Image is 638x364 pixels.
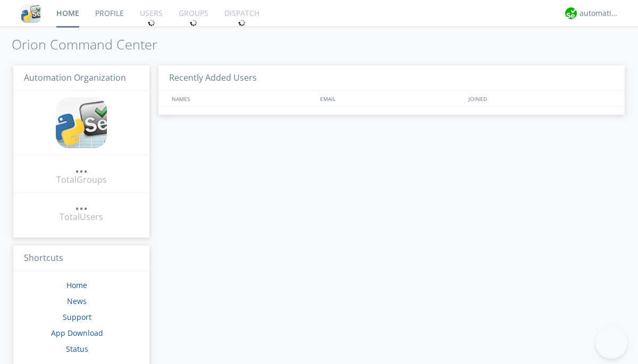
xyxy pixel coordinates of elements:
div: ... [75,199,88,209]
iframe: Toggle Customer Support [595,327,627,359]
a: Status [66,344,88,354]
div: automation+atlas [580,8,619,19]
img: spin.svg [148,19,155,27]
div: JOINED [466,91,615,106]
span: Automation Organization [24,72,126,83]
div: EMAIL [317,91,466,106]
div: Total Groups [56,174,107,186]
div: Total Users [60,211,103,223]
img: cddb5a64eb264b2086981ab96f4c1ba7 [21,4,40,23]
a: ... [75,162,88,174]
a: App Download [51,328,103,338]
a: ... [75,199,88,211]
h3: Shortcuts [13,246,149,272]
div: NAMES [169,91,315,106]
a: Support [63,312,91,322]
h3: Recently Added Users [158,65,625,91]
img: spin.svg [238,19,246,27]
div: ... [75,162,88,172]
img: spin.svg [190,19,197,27]
img: cddb5a64eb264b2086981ab96f4c1ba7 [56,97,107,148]
img: d2d01cd9b4174d08988066c6d424eccd [565,7,577,19]
a: Home [66,280,87,290]
a: News [67,296,87,306]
